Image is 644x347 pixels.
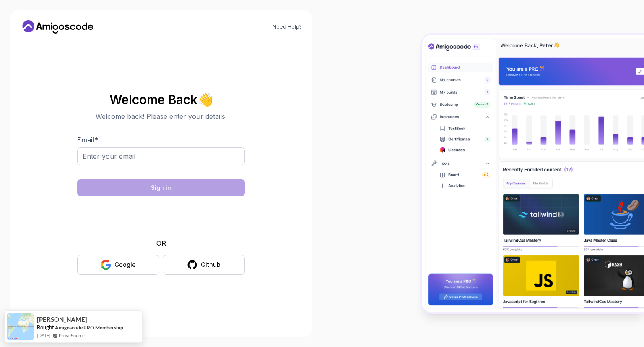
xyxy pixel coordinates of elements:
span: [DATE] [37,332,50,339]
span: Bought [37,324,54,331]
label: Email * [77,136,98,144]
button: Github [163,255,245,275]
a: ProveSource [59,332,85,339]
img: Amigoscode Dashboard [422,35,644,313]
button: Sign in [77,179,245,196]
a: Home link [20,20,96,34]
iframe: Widget containing checkbox for hCaptcha security challenge [98,201,224,233]
p: OR [156,238,166,248]
a: Amigoscode PRO Membership [55,324,123,331]
div: Github [201,260,221,269]
div: Sign in [151,184,171,192]
span: 👋 [197,92,213,107]
span: [PERSON_NAME] [37,316,87,323]
img: provesource social proof notification image [7,313,34,340]
div: Google [114,260,136,269]
button: Google [77,255,159,275]
a: Need Help? [273,24,302,30]
h2: Welcome Back [77,93,245,106]
p: Welcome back! Please enter your details. [77,111,245,121]
input: Enter your email [77,147,245,165]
